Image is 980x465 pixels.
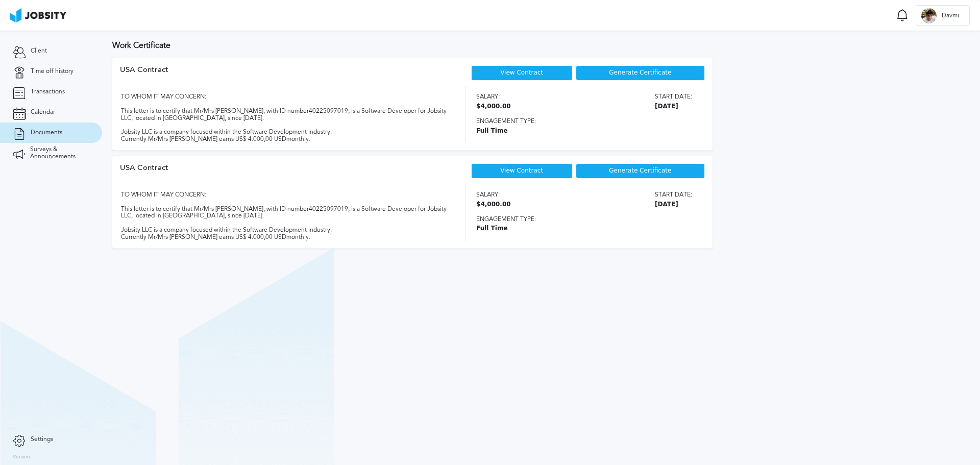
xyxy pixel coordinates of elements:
[937,12,964,19] span: Davmi
[112,41,970,50] h3: Work Certificate
[10,8,66,22] img: ab4bad089aa723f57921c736e9817d99.png
[655,191,692,199] span: Start date:
[31,68,73,75] span: Time off history
[476,103,511,110] span: $4,000.00
[500,167,543,174] a: View Contract
[916,5,970,26] button: DDavmi
[30,146,89,160] span: Surveys & Announcements
[655,103,692,110] span: [DATE]
[120,184,448,241] div: TO WHOM IT MAY CONCERN: This letter is to certify that Mr/Mrs [PERSON_NAME], with ID number 40225...
[31,109,55,116] span: Calendar
[31,47,47,55] span: Client
[476,93,511,101] span: Salary:
[609,167,671,175] span: Generate Certificate
[31,129,62,136] span: Documents
[13,454,32,460] label: Version:
[476,128,692,135] span: Full Time
[476,225,692,232] span: Full Time
[500,69,543,76] a: View Contract
[655,201,692,208] span: [DATE]
[655,93,692,101] span: Start date:
[120,65,168,86] div: USA Contract
[476,118,692,125] span: Engagement type:
[609,69,671,77] span: Generate Certificate
[476,201,511,208] span: $4,000.00
[31,436,53,443] span: Settings
[476,191,511,199] span: Salary:
[476,216,692,223] span: Engagement type:
[921,8,937,23] div: D
[31,88,65,95] span: Transactions
[120,86,448,143] div: TO WHOM IT MAY CONCERN: This letter is to certify that Mr/Mrs [PERSON_NAME], with ID number 40225...
[120,163,168,184] div: USA Contract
